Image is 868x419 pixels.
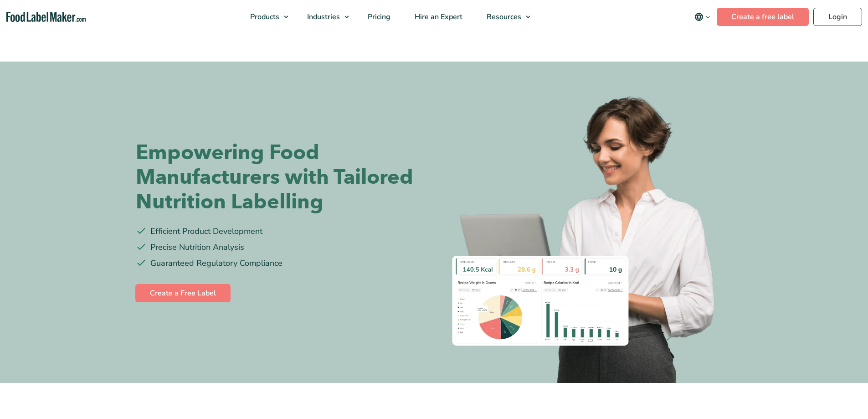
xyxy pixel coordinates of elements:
[135,284,231,302] a: Create a Free Label
[484,12,522,22] span: Resources
[717,8,809,26] a: Create a free label
[365,12,391,22] span: Pricing
[136,257,427,269] li: Guaranteed Regulatory Compliance
[813,8,862,26] a: Login
[412,12,463,22] span: Hire an Expert
[136,140,427,214] h1: Empowering Food Manufacturers with Tailored Nutrition Labelling
[136,241,427,253] li: Precise Nutrition Analysis
[247,12,280,22] span: Products
[136,225,427,238] li: Efficient Product Development
[304,12,341,22] span: Industries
